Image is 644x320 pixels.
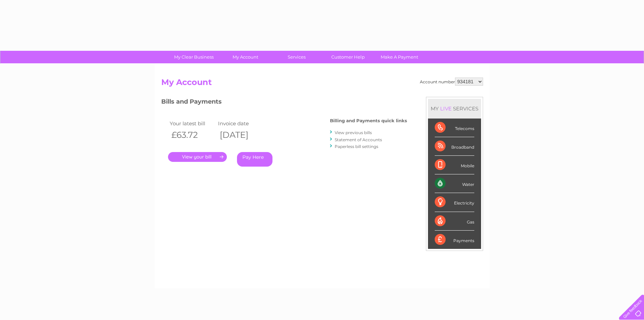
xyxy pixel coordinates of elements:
[420,78,483,86] div: Account number
[435,212,474,231] div: Gas
[216,119,265,128] td: Invoice date
[161,97,407,109] h3: Bills and Payments
[168,119,217,128] td: Your latest bill
[335,144,378,149] a: Paperless bill settings
[330,118,407,123] h4: Billing and Payments quick links
[168,152,227,162] a: .
[435,137,474,156] div: Broadband
[372,51,427,63] a: Make A Payment
[320,51,376,63] a: Customer Help
[435,231,474,249] div: Payments
[428,99,481,118] div: MY SERVICES
[435,193,474,212] div: Electricity
[335,137,382,142] a: Statement of Accounts
[439,105,453,112] div: LIVE
[335,130,372,135] a: View previous bills
[161,78,483,90] h2: My Account
[237,152,272,167] a: Pay Here
[435,156,474,174] div: Mobile
[217,51,273,63] a: My Account
[168,128,217,142] th: £63.72
[435,119,474,137] div: Telecoms
[166,51,222,63] a: My Clear Business
[269,51,325,63] a: Services
[435,174,474,193] div: Water
[216,128,265,142] th: [DATE]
